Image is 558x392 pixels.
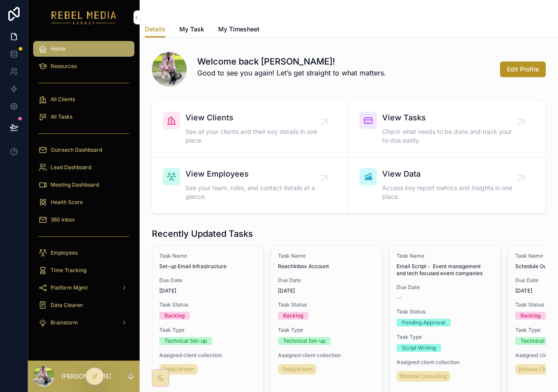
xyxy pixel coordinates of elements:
[278,364,316,375] a: Todaydream
[51,199,83,206] span: Health Score
[507,65,539,74] span: Edit Profile
[145,25,165,34] span: Details
[33,262,134,278] a: Time Tracking
[281,366,313,373] span: Todaydream
[33,245,134,261] a: Employees
[33,315,134,331] a: Brainstorm
[159,263,256,270] span: Set-up Email Infrastructure
[51,216,75,223] span: 360 Inbox
[278,352,375,359] span: Assigned client collection
[51,45,65,52] span: Home
[51,164,91,171] span: Lead Dashboard
[278,327,375,334] span: Task Type
[382,127,521,145] span: Check what needs to be done and track your to-dos easily.
[179,21,204,39] a: My Task
[33,142,134,158] a: Outreach Dashboard
[51,10,116,24] img: App logo
[382,112,521,124] span: View Tasks
[33,58,134,74] a: Resources
[382,168,521,180] span: View Data
[397,359,493,366] span: Assigned client collection
[33,109,134,125] a: All Tasks
[33,212,134,228] a: 360 Inbox
[218,21,260,39] a: My Timesheet
[179,25,204,34] span: My Task
[185,184,324,201] span: See your team, roles, and contact details at a glance.
[51,284,88,291] span: Platform Mgmt
[164,337,207,345] div: Technical Set-up
[185,127,324,145] span: See all your clients and their key details in one place.
[283,312,303,320] div: Backlog
[51,319,78,326] span: Brainstorm
[278,263,375,270] span: ReachInbox Account
[33,160,134,175] a: Lead Dashboard
[159,277,256,284] span: Due Date
[51,63,77,70] span: Resources
[515,364,557,375] a: Kahuna Cloud
[145,21,165,38] a: Details
[159,252,256,259] span: Task Name
[159,327,256,334] span: Task Type
[51,302,83,309] span: Data Cleaner
[28,35,140,342] div: scrollable content
[397,371,450,382] a: Morphe Consulting
[349,101,546,157] a: View TasksCheck what needs to be done and track your to-dos easily.
[163,366,194,373] span: Todaydream
[159,287,256,294] span: [DATE]
[197,68,386,78] p: Good to see you again! Let’s get straight to what matters.
[397,284,493,291] span: Due Date
[164,312,185,320] div: Backlog
[397,294,402,301] span: --
[278,301,375,308] span: Task Status
[33,41,134,57] a: Home
[397,263,493,277] span: Email Script - Event management and tech focused event companies
[51,249,78,256] span: Employees
[278,277,375,284] span: Due Date
[159,301,256,308] span: Task Status
[402,319,445,327] div: Pending Approval
[51,147,102,153] span: Outreach Dashboard
[51,181,99,188] span: Meeting Dashboard
[33,280,134,296] a: Platform Mgmt
[382,184,521,201] span: Access key report metrics and insights in one place.
[159,352,256,359] span: Assigned client collection
[33,177,134,193] a: Meeting Dashboard
[278,287,375,294] span: [DATE]
[283,337,325,345] div: Technical Set-up
[51,96,75,103] span: All Clients
[397,334,493,341] span: Task Type
[152,101,349,157] a: View ClientsSee all your clients and their key details in one place.
[51,113,72,120] span: All Tasks
[159,364,198,375] a: Todaydream
[519,366,553,373] span: Kahuna Cloud
[61,372,111,381] p: [PERSON_NAME]
[520,312,541,320] div: Backlog
[152,228,253,240] h1: Recently Updated Tasks
[51,267,86,274] span: Time Tracking
[185,112,324,124] span: View Clients
[402,344,436,352] div: Script Writing
[33,194,134,210] a: Health Score
[33,92,134,107] a: All Clients
[400,373,447,380] span: Morphe Consulting
[197,55,386,68] h1: Welcome back [PERSON_NAME]!
[152,157,349,213] a: View EmployeesSee your team, roles, and contact details at a glance.
[349,157,546,213] a: View DataAccess key report metrics and insights in one place.
[397,308,493,315] span: Task Status
[218,25,260,34] span: My Timesheet
[33,297,134,313] a: Data Cleaner
[278,252,375,259] span: Task Name
[185,168,324,180] span: View Employees
[397,252,493,259] span: Task Name
[500,61,546,77] button: Edit Profile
